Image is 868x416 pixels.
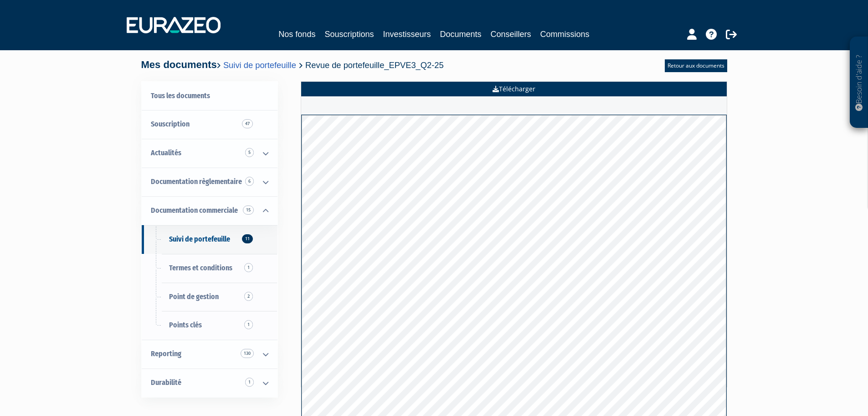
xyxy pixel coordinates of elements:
[241,349,254,358] span: 130
[151,148,181,157] span: Actualités
[151,378,181,387] span: Durabilité
[242,234,253,243] span: 11
[169,321,202,329] span: Points clés
[142,139,277,168] a: Actualités 5
[301,82,727,96] a: Télécharger
[151,349,181,358] span: Reporting
[142,168,277,196] a: Documentation règlementaire 6
[151,177,242,186] span: Documentation règlementaire
[242,119,253,128] span: 47
[142,283,277,311] a: Point de gestion2
[244,263,253,272] span: 1
[169,263,232,272] span: Termes et conditions
[278,28,315,41] a: Nos fonds
[142,82,277,111] a: Tous les documents
[491,28,531,41] a: Conseillers
[142,311,277,340] a: Points clés1
[665,59,727,72] a: Retour aux documents
[142,196,277,225] a: Documentation commerciale 15
[305,60,444,70] span: Revue de portefeuille_EPVE3_Q2-25
[151,120,190,128] span: Souscription
[223,60,296,70] a: Suivi de portefeuille
[142,225,277,254] a: Suivi de portefeuille11
[245,148,254,157] span: 5
[169,292,219,301] span: Point de gestion
[383,28,431,41] a: Investisseurs
[440,28,482,41] a: Documents
[142,110,277,139] a: Souscription47
[142,369,277,397] a: Durabilité 1
[244,292,253,301] span: 2
[245,177,254,186] span: 6
[141,59,444,70] h4: Mes documents
[324,28,374,41] a: Souscriptions
[127,17,221,33] img: 1732889491-logotype_eurazeo_blanc_rvb.png
[151,206,238,215] span: Documentation commerciale
[540,28,590,41] a: Commissions
[169,235,230,243] span: Suivi de portefeuille
[243,205,254,215] span: 15
[854,42,864,124] p: Besoin d'aide ?
[244,320,253,329] span: 1
[245,378,254,387] span: 1
[142,254,277,283] a: Termes et conditions1
[142,340,277,369] a: Reporting 130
